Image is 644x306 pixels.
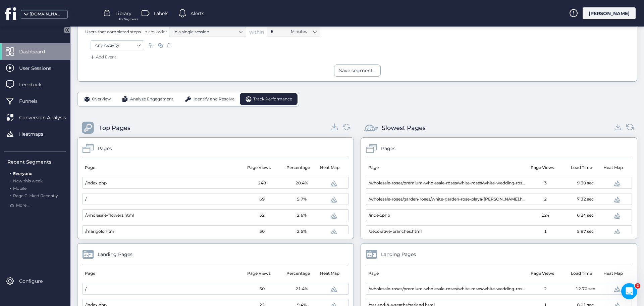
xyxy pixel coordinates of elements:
span: /marigold.html [85,228,115,235]
nz-select-item: Any Activity [95,40,140,50]
span: 248 [258,180,266,186]
span: /decorative-branches.html [369,228,422,235]
span: 50 [259,286,265,292]
span: Conversion Analysis [19,114,76,121]
span: Help [106,226,117,231]
span: 69 [259,196,265,203]
span: Configure [19,277,53,285]
nz-select-item: In a single session [173,27,242,37]
span: 32 [259,212,265,219]
mat-header-cell: Heat Map [318,158,344,177]
span: 2.5% [297,228,307,235]
span: Alerts [191,10,204,17]
span: /wholesale-roses/premium-wholesale-roses/white-roses/white-wedding-roses.html [369,286,526,292]
div: Top Pages [99,123,130,133]
div: Add Event [89,54,116,60]
span: Dashboard [19,48,55,55]
span: 20.4% [296,180,308,186]
span: . [10,177,11,183]
mat-header-cell: Heat Map [601,264,627,283]
div: Recent messageProfile image for HamedHi [PERSON_NAME], how can I help you?Hamed•[DATE] [7,79,127,114]
span: Rage Clicked Recently [13,193,58,198]
span: Heatmaps [19,130,53,138]
button: Messages [45,210,89,236]
span: Search for help [14,153,54,160]
p: How can we help? [13,59,121,71]
mat-header-cell: Load Time [562,264,601,283]
div: Welcome to FullSession [10,166,124,178]
span: Messages [56,226,79,231]
div: Unleashing Session Control Using Custom Attributes [10,178,124,198]
span: Users that completed steps [85,29,141,35]
mat-header-cell: Percentage [278,264,318,283]
span: For Segments [119,17,138,21]
div: [DOMAIN_NAME] [30,11,63,17]
span: 6.24 sec [577,212,594,219]
img: Profile image for Hamed [97,11,111,24]
span: 3 [544,180,547,186]
mat-header-cell: Page [83,264,239,283]
span: . [10,184,11,191]
span: 21.4% [296,286,308,292]
span: /wholesale-roses/garden-roses/white-garden-rose-playa-[PERSON_NAME].html [369,196,526,203]
mat-header-cell: Page [83,158,239,177]
span: Track Performance [253,96,292,102]
div: Save segment... [339,67,376,74]
div: Close [115,11,127,23]
div: Recent message [14,85,120,92]
mat-header-cell: Heat Map [318,264,344,283]
div: Landing Pages [381,251,416,258]
div: • [DATE] [48,101,67,108]
span: 2.6% [297,212,307,219]
div: Unleashing Session Control Using Custom Attributes [14,181,112,195]
span: 5.7% [297,196,307,203]
mat-header-cell: Page Views [239,158,278,177]
span: / [85,286,87,292]
span: / [85,196,87,203]
div: Send us a message [14,123,112,130]
iframe: Intercom live chat [621,283,637,299]
div: Landing Pages [98,251,132,258]
div: Pages [98,145,112,152]
div: [PERSON_NAME] [583,7,636,19]
span: /wholesale-flowers.html [85,212,134,219]
p: Hi [PERSON_NAME] [13,48,121,59]
span: 1 [544,228,547,235]
button: Help [90,210,134,236]
img: logo [13,13,24,24]
span: Feedback [19,81,52,88]
div: Hamed [30,101,47,108]
span: Mobile [13,186,26,191]
mat-header-cell: Heat Map [601,158,627,177]
span: 124 [541,212,549,219]
div: Slowest Pages [382,123,426,133]
span: User Sessions [19,64,61,72]
mat-header-cell: Page Views [523,264,562,283]
mat-header-cell: Load Time [562,158,601,177]
mat-header-cell: Page [366,158,523,177]
span: Hi [PERSON_NAME], how can I help you? [30,95,125,100]
div: Enhancing Session Insights With Custom Events [10,198,124,217]
span: Labels [154,10,168,17]
span: in any order [142,29,167,35]
span: 30 [259,228,265,235]
span: Identify and Resolve [194,96,234,102]
div: Recent Segments [7,158,66,166]
span: Overview [92,96,111,102]
span: 2 [544,286,547,292]
span: . [10,170,11,176]
span: 12.70 sec [576,286,595,292]
span: Library [115,10,131,17]
span: New this week [13,178,43,183]
span: Home [15,226,30,231]
span: 2 [635,283,640,289]
div: Welcome to FullSession [14,168,112,175]
span: More ... [16,202,31,209]
span: /index.php [85,180,107,186]
button: Search for help [10,149,124,163]
div: Send us a messageWe'll be back online later [DATE] [7,118,127,143]
span: Funnels [19,97,48,105]
div: Enhancing Session Insights With Custom Events [14,200,112,214]
span: 7.32 sec [577,196,594,203]
mat-header-cell: Page [366,264,523,283]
